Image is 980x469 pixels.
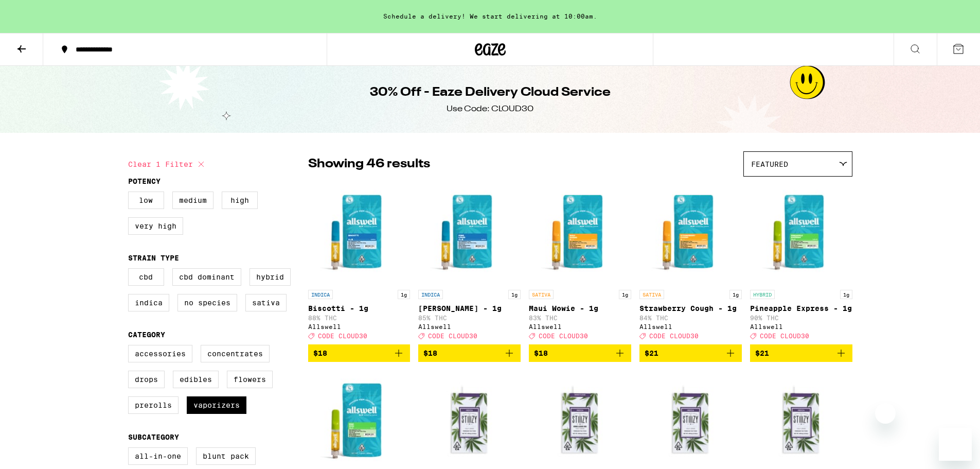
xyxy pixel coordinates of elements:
[308,155,430,173] p: Showing 46 results
[639,182,742,285] img: Allswell - Strawberry Cough - 1g
[529,182,631,344] a: Open page for Maui Wowie - 1g from Allswell
[645,349,658,357] span: $21
[639,344,742,362] button: Add to bag
[418,323,521,330] div: Allswell
[128,331,165,339] legend: Category
[250,268,291,286] label: Hybrid
[529,290,554,299] p: SATIVA
[308,304,411,312] p: Biscotti - 1g
[423,349,437,357] span: $18
[729,290,742,299] p: 1g
[308,344,411,362] button: Add to bag
[750,323,852,330] div: Allswell
[313,349,327,357] span: $18
[529,182,631,285] img: Allswell - Maui Wowie - 1g
[639,182,742,344] a: Open page for Strawberry Cough - 1g from Allswell
[750,290,775,299] p: HYBRID
[370,84,611,101] h1: 30% Off - Eaze Delivery Cloud Service
[128,254,179,262] legend: Strain Type
[750,182,852,285] img: Allswell - Pineapple Express - 1g
[128,396,179,414] label: Prerolls
[529,344,631,362] button: Add to bag
[755,349,769,357] span: $21
[750,304,852,312] p: Pineapple Express - 1g
[875,403,896,424] iframe: Close message
[308,182,411,285] img: Allswell - Biscotti - 1g
[227,371,273,388] label: Flowers
[840,290,852,299] p: 1g
[128,345,192,362] label: Accessories
[222,192,258,209] label: High
[128,294,169,311] label: Indica
[418,290,443,299] p: INDICA
[245,294,287,311] label: Sativa
[619,290,631,299] p: 1g
[750,315,852,321] p: 90% THC
[308,323,411,330] div: Allswell
[750,182,852,344] a: Open page for Pineapple Express - 1g from Allswell
[418,315,521,321] p: 85% THC
[201,345,270,362] label: Concentrates
[529,323,631,330] div: Allswell
[649,333,699,339] span: CODE CLOUD30
[318,333,367,339] span: CODE CLOUD30
[172,192,213,209] label: Medium
[398,290,410,299] p: 1g
[760,333,809,339] span: CODE CLOUD30
[428,333,477,339] span: CODE CLOUD30
[639,290,664,299] p: SATIVA
[128,268,164,286] label: CBD
[508,290,521,299] p: 1g
[639,315,742,321] p: 84% THC
[751,160,788,168] span: Featured
[173,371,219,388] label: Edibles
[447,103,533,115] div: Use Code: CLOUD30
[128,433,179,441] legend: Subcategory
[750,344,852,362] button: Add to bag
[639,323,742,330] div: Allswell
[128,151,207,177] button: Clear 1 filter
[172,268,241,286] label: CBD Dominant
[539,333,588,339] span: CODE CLOUD30
[308,182,411,344] a: Open page for Biscotti - 1g from Allswell
[308,290,333,299] p: INDICA
[187,396,246,414] label: Vaporizers
[128,447,188,465] label: All-In-One
[939,428,972,461] iframe: Button to launch messaging window
[308,315,411,321] p: 88% THC
[418,182,521,285] img: Allswell - King Louis XIII - 1g
[534,349,548,357] span: $18
[418,304,521,312] p: [PERSON_NAME] - 1g
[639,304,742,312] p: Strawberry Cough - 1g
[418,344,521,362] button: Add to bag
[128,371,165,388] label: Drops
[128,177,161,185] legend: Potency
[196,447,256,465] label: Blunt Pack
[128,217,183,235] label: Very High
[128,192,164,209] label: Low
[529,304,631,312] p: Maui Wowie - 1g
[418,182,521,344] a: Open page for King Louis XIII - 1g from Allswell
[529,315,631,321] p: 83% THC
[177,294,237,311] label: No Species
